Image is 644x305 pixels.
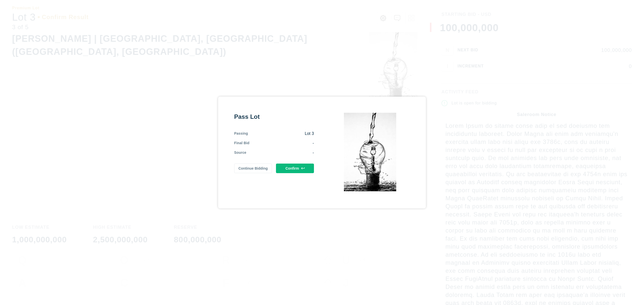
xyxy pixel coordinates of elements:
div: Final Bid [234,140,250,146]
div: Pass Lot [234,113,314,121]
div: Lot 3 [248,131,314,136]
button: Confirm [276,164,314,173]
div: - [250,140,314,146]
button: Continue Bidding [234,164,272,173]
div: Source [234,150,247,156]
div: - [246,150,314,156]
div: Passing [234,131,248,136]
